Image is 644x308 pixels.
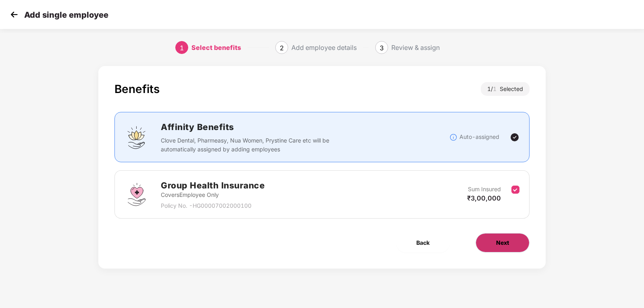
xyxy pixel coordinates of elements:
[280,44,284,52] span: 2
[468,185,501,194] p: Sum Insured
[496,238,509,247] span: Next
[161,179,265,192] h2: Group Health Insurance
[476,233,530,252] button: Next
[467,194,501,202] span: ₹3,00,000
[493,85,500,92] span: 1
[180,44,184,52] span: 1
[161,201,265,210] p: Policy No. - HG00007002000100
[391,41,440,54] div: Review & assign
[191,41,241,54] div: Select benefits
[481,82,530,96] div: 1 / Selected
[459,132,499,141] p: Auto-assigned
[114,82,160,96] div: Benefits
[161,120,449,134] h2: Affinity Benefits
[8,8,20,21] img: svg+xml;base64,PHN2ZyB4bWxucz0iaHR0cDovL3d3dy53My5vcmcvMjAwMC9zdmciIHdpZHRoPSIzMCIgaGVpZ2h0PSIzMC...
[449,133,457,141] img: svg+xml;base64,PHN2ZyBpZD0iSW5mb18tXzMyeDMyIiBkYXRhLW5hbWU9IkluZm8gLSAzMngzMiIgeG1sbnM9Imh0dHA6Ly...
[416,238,430,247] span: Back
[125,125,149,149] img: svg+xml;base64,PHN2ZyBpZD0iQWZmaW5pdHlfQmVuZWZpdHMiIGRhdGEtbmFtZT0iQWZmaW5pdHkgQmVuZWZpdHMiIHhtbG...
[396,233,450,252] button: Back
[380,44,384,52] span: 3
[125,182,149,207] img: svg+xml;base64,PHN2ZyBpZD0iR3JvdXBfSGVhbHRoX0luc3VyYW5jZSIgZGF0YS1uYW1lPSJHcm91cCBIZWFsdGggSW5zdX...
[161,190,265,199] p: Covers Employee Only
[291,41,357,54] div: Add employee details
[161,136,334,154] p: Clove Dental, Pharmeasy, Nua Women, Prystine Care etc will be automatically assigned by adding em...
[24,10,108,20] p: Add single employee
[510,132,519,142] img: svg+xml;base64,PHN2ZyBpZD0iVGljay0yNHgyNCIgeG1sbnM9Imh0dHA6Ly93d3cudzMub3JnLzIwMDAvc3ZnIiB3aWR0aD...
